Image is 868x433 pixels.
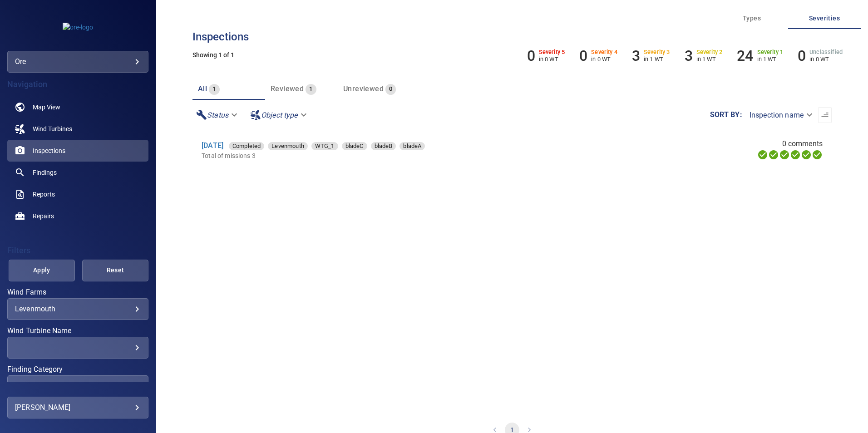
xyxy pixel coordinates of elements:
[7,96,148,118] a: map noActive
[794,13,855,24] span: Severities
[202,151,592,160] p: Total of missions 3
[696,49,723,55] h6: Severity 2
[579,47,587,64] h6: 0
[7,375,148,397] div: Finding Category
[7,246,148,255] h4: Filters
[685,47,693,64] h6: 3
[33,212,54,221] span: Repairs
[721,13,783,24] span: Types
[527,47,535,64] h6: 0
[7,140,148,162] a: inspections active
[757,49,784,55] h6: Severity 1
[779,149,790,160] svg: Selecting 100%
[94,265,137,276] span: Reset
[7,327,148,335] label: Wind Turbine Name
[644,49,670,55] h6: Severity 3
[33,103,60,112] span: Map View
[261,111,298,119] em: Object type
[757,149,768,160] svg: Uploading 100%
[812,149,823,160] svg: Classification 100%
[311,142,338,151] span: WTG_1
[818,107,832,123] button: Sort list from oldest to newest
[591,49,617,55] h6: Severity 4
[192,31,832,43] h3: Inspections
[710,111,742,118] label: Sort by :
[385,84,396,94] span: 0
[399,142,425,150] div: bladeA
[33,146,65,155] span: Inspections
[33,190,55,199] span: Reports
[15,305,141,313] div: Levenmouth
[7,298,148,320] div: Wind Farms
[782,138,823,149] span: 0 comments
[271,84,304,93] span: Reviewed
[737,47,783,64] li: Severity 1
[343,84,384,93] span: Unreviewed
[7,80,148,89] h4: Navigation
[757,56,784,63] p: in 1 WT
[801,149,812,160] svg: Matching 100%
[342,142,367,150] div: bladeC
[579,47,617,64] li: Severity 4
[7,337,148,359] div: Wind Turbine Name
[399,142,425,151] span: bladeA
[192,52,832,59] h5: Showing 1 of 1
[696,56,723,63] p: in 1 WT
[247,107,312,123] div: Object type
[809,49,843,55] h6: Unclassified
[591,56,617,63] p: in 0 WT
[539,49,565,55] h6: Severity 5
[9,260,75,281] button: Apply
[342,142,367,151] span: bladeC
[539,56,565,63] p: in 0 WT
[7,162,148,183] a: findings noActive
[268,142,308,150] div: Levenmouth
[82,260,148,281] button: Reset
[229,142,264,150] div: Completed
[15,400,141,415] div: [PERSON_NAME]
[7,183,148,205] a: reports noActive
[644,56,670,63] p: in 1 WT
[306,84,316,94] span: 1
[798,47,806,64] h6: 0
[790,149,801,160] svg: ML Processing 100%
[742,107,818,123] div: Inspection name
[685,47,723,64] li: Severity 2
[7,205,148,227] a: repairs noActive
[632,47,670,64] li: Severity 3
[202,141,223,150] a: [DATE]
[768,149,779,160] svg: Data Formatted 100%
[7,289,148,296] label: Wind Farms
[229,142,264,151] span: Completed
[33,124,72,133] span: Wind Turbines
[632,47,640,64] h6: 3
[737,47,753,64] h6: 24
[798,47,843,64] li: Severity Unclassified
[809,56,843,63] p: in 0 WT
[7,366,148,373] label: Finding Category
[268,142,308,151] span: Levenmouth
[20,265,64,276] span: Apply
[311,142,338,150] div: WTG_1
[371,142,396,151] span: bladeB
[527,47,565,64] li: Severity 5
[207,111,228,119] em: Status
[15,54,141,69] div: ore
[192,107,243,123] div: Status
[7,118,148,140] a: windturbines noActive
[7,51,148,73] div: ore
[63,23,93,32] img: ore-logo
[371,142,396,150] div: bladeB
[209,84,219,94] span: 1
[198,84,207,93] span: All
[33,168,57,177] span: Findings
